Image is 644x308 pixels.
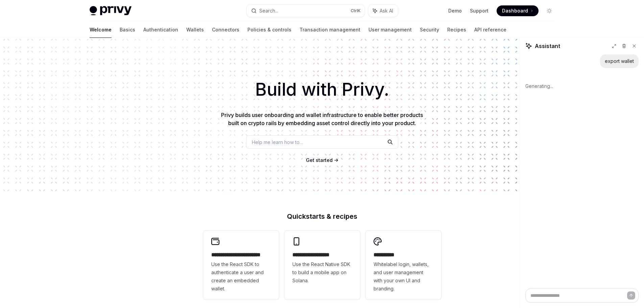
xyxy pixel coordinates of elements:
a: Transaction management [300,22,360,38]
span: Use the React SDK to authenticate a user and create an embedded wallet. [211,260,271,293]
a: Recipes [447,22,466,38]
h1: Build with Privy. [11,76,633,103]
div: Search... [259,7,278,15]
button: Send message [627,291,635,300]
span: Privy builds user onboarding and wallet infrastructure to enable better products built on crypto ... [221,112,423,126]
a: **** **** **** ***Use the React Native SDK to build a mobile app on Solana. [284,231,360,300]
a: Demo [448,7,462,14]
span: Use the React Native SDK to build a mobile app on Solana. [292,260,352,285]
button: Ask AI [368,5,398,17]
span: Dashboard [502,7,528,14]
span: Help me learn how to… [252,139,303,146]
span: Ctrl K [351,8,361,14]
button: Search...CtrlK [246,5,365,17]
a: Basics [120,22,135,38]
div: Generating... [525,77,639,95]
a: API reference [474,22,506,38]
a: Dashboard [497,5,539,16]
a: Policies & controls [247,22,291,38]
a: **** *****Whitelabel login, wallets, and user management with your own UI and branding. [365,231,441,300]
img: light logo [90,6,132,16]
a: User management [368,22,412,38]
a: Security [420,22,439,38]
span: Get started [306,157,333,163]
span: Ask AI [380,7,393,14]
a: Wallets [186,22,204,38]
span: Whitelabel login, wallets, and user management with your own UI and branding. [374,260,433,293]
button: Toggle dark mode [544,5,555,16]
h2: Quickstarts & recipes [203,213,441,220]
a: Support [470,7,488,14]
span: Assistant [535,42,560,50]
a: Connectors [212,22,239,38]
a: Authentication [143,22,178,38]
a: Welcome [90,22,112,38]
div: export wallet [605,58,634,65]
a: Get started [306,157,333,164]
